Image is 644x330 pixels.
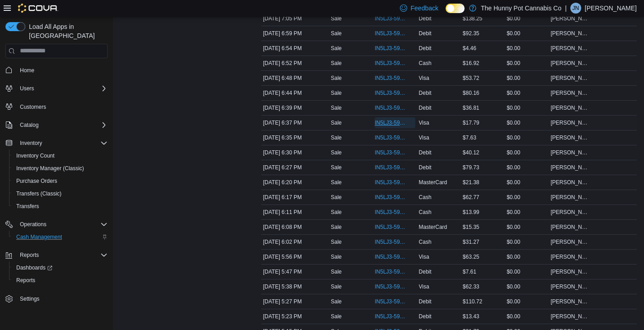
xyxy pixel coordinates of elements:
[375,207,415,218] button: IN5LJ3-5956217
[20,139,42,147] span: Inventory
[463,164,479,171] span: $79.73
[331,298,342,305] p: Sale
[16,83,108,94] span: Users
[550,268,591,275] span: [PERSON_NAME]
[375,102,415,113] button: IN5LJ3-5956500
[261,162,329,173] div: [DATE] 6:27 PM
[375,28,415,39] button: IN5LJ3-5956700
[375,43,415,54] button: IN5LJ3-5956648
[550,283,591,290] span: [PERSON_NAME]
[419,253,429,260] span: Visa
[375,134,406,141] span: IN5LJ3-5956455
[463,60,479,67] span: $16.92
[550,89,591,97] span: [PERSON_NAME]
[20,221,47,228] span: Operations
[550,209,591,216] span: [PERSON_NAME]
[550,15,591,22] span: [PERSON_NAME]
[463,298,482,305] span: $110.72
[375,283,406,290] span: IN5LJ3-5955851
[375,15,406,22] span: IN5LJ3-5956763
[375,311,415,322] button: IN5LJ3-5955699
[375,164,406,171] span: IN5LJ3-5956378
[463,194,479,201] span: $62.77
[505,147,549,158] div: $0.00
[13,176,61,186] a: Purchase Orders
[375,179,406,186] span: IN5LJ3-5956301
[375,253,406,260] span: IN5LJ3-5956070
[505,73,549,84] div: $0.00
[16,264,52,271] span: Dashboards
[13,188,108,199] span: Transfers (Classic)
[2,292,111,305] button: Settings
[20,103,46,111] span: Customers
[505,266,549,277] div: $0.00
[16,165,84,172] span: Inventory Manager (Classic)
[419,89,432,97] span: Debit
[375,147,415,158] button: IN5LJ3-5956403
[463,104,479,112] span: $36.81
[570,3,581,14] div: John Nichol
[20,85,34,92] span: Users
[505,281,549,292] div: $0.00
[2,218,111,231] button: Operations
[16,277,35,284] span: Reports
[16,233,62,241] span: Cash Management
[505,222,549,232] div: $0.00
[13,232,66,242] a: Cash Management
[505,311,549,322] div: $0.00
[261,192,329,203] div: [DATE] 6:17 PM
[331,30,342,37] p: Sale
[13,150,108,161] span: Inventory Count
[505,237,549,247] div: $0.00
[375,194,406,201] span: IN5LJ3-5956271
[481,3,561,14] p: The Hunny Pot Cannabis Co
[375,268,406,275] span: IN5LJ3-5955983
[550,74,591,82] span: [PERSON_NAME]
[550,45,591,52] span: [PERSON_NAME]
[261,266,329,277] div: [DATE] 5:47 PM
[550,179,591,186] span: [PERSON_NAME]
[419,194,432,201] span: Cash
[375,298,406,305] span: IN5LJ3-5955746
[331,238,342,246] p: Sale
[463,283,479,290] span: $62.33
[16,120,108,130] span: Catalog
[331,89,342,97] p: Sale
[20,295,39,302] span: Settings
[375,132,415,143] button: IN5LJ3-5956455
[419,313,432,320] span: Debit
[375,89,406,97] span: IN5LJ3-5956556
[261,132,329,143] div: [DATE] 6:35 PM
[505,117,549,128] div: $0.00
[13,275,39,286] a: Reports
[463,268,476,275] span: $7.61
[13,176,108,186] span: Purchase Orders
[419,15,432,22] span: Debit
[261,222,329,232] div: [DATE] 6:08 PM
[505,43,549,54] div: $0.00
[550,149,591,156] span: [PERSON_NAME]
[419,164,432,171] span: Debit
[261,88,329,98] div: [DATE] 6:44 PM
[550,164,591,171] span: [PERSON_NAME]
[331,209,342,216] p: Sale
[16,65,108,76] span: Home
[463,179,479,186] span: $21.38
[375,73,415,84] button: IN5LJ3-5956588
[261,237,329,247] div: [DATE] 6:02 PM
[550,134,591,141] span: [PERSON_NAME]
[13,188,65,199] a: Transfers (Classic)
[331,283,342,290] p: Sale
[375,177,415,188] button: IN5LJ3-5956301
[419,209,432,216] span: Cash
[419,60,432,67] span: Cash
[505,13,549,24] div: $0.00
[419,104,432,112] span: Debit
[9,274,111,287] button: Reports
[16,101,108,112] span: Customers
[505,296,549,307] div: $0.00
[419,179,447,186] span: MasterCard
[9,175,111,187] button: Purchase Orders
[463,313,479,320] span: $13.43
[463,134,476,141] span: $7.63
